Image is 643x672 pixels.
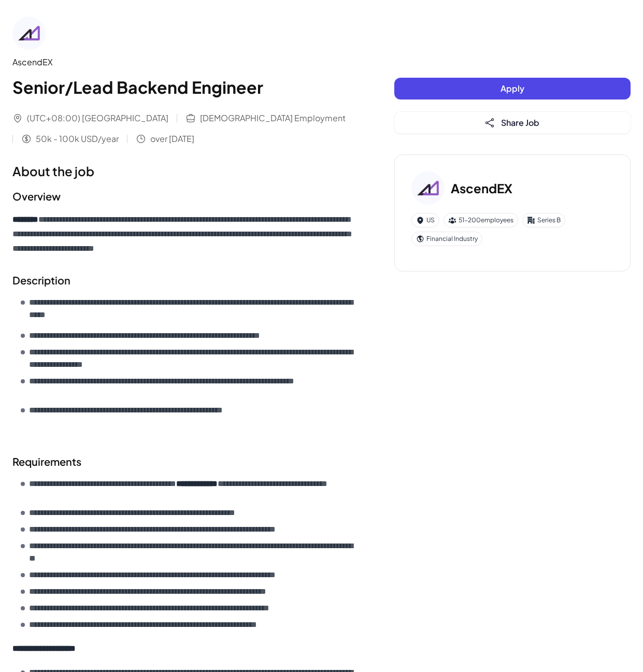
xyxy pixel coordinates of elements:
[411,232,482,246] div: Financial Industry
[444,213,518,227] div: 51-200 employees
[12,273,353,288] h2: Description
[12,454,353,469] h2: Requirements
[411,171,445,205] img: As
[501,117,539,128] span: Share Job
[394,112,631,134] button: Share Job
[12,75,353,99] h1: Senior/Lead Backend Engineer
[12,17,46,50] img: As
[411,213,439,227] div: US
[451,179,512,197] h3: AscendEX
[12,189,353,204] h2: Overview
[200,112,346,124] span: [DEMOGRAPHIC_DATA] Employment
[394,78,631,99] button: Apply
[150,133,194,145] span: over [DATE]
[36,133,119,145] span: 50k - 100k USD/year
[501,83,524,94] span: Apply
[12,56,353,68] div: AscendEX
[12,162,353,180] h1: About the job
[27,112,168,124] span: (UTC+08:00) [GEOGRAPHIC_DATA]
[522,213,565,227] div: Series B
